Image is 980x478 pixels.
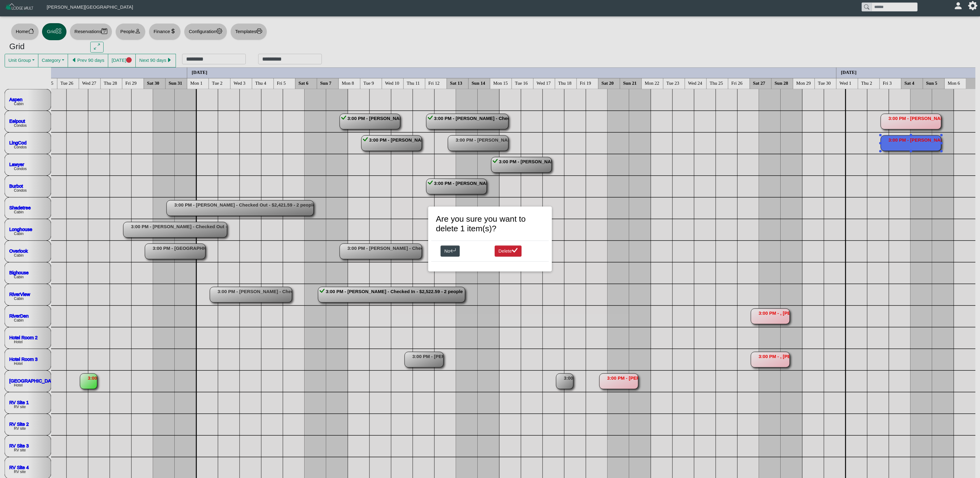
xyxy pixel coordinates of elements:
[431,210,549,269] div: One moment please...
[441,245,460,257] button: Noarrow return left
[512,248,518,254] svg: check lg
[450,248,456,254] svg: arrow return left
[436,214,544,234] h3: Are you sure you want to delete 1 item(s)?
[495,245,522,257] button: Deletecheck lg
